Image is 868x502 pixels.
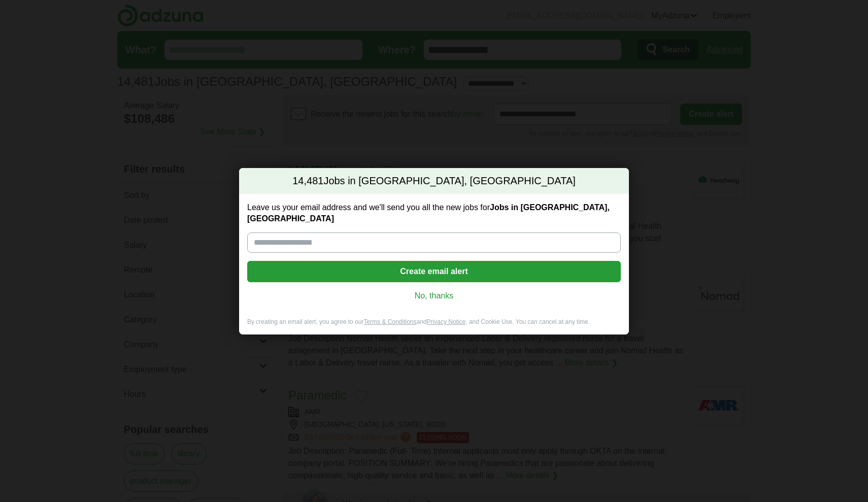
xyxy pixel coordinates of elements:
a: Privacy Notice [427,318,466,325]
label: Leave us your email address and we'll send you all the new jobs for [247,202,621,224]
div: By creating an email alert, you agree to our and , and Cookie Use. You can cancel at any time. [239,318,629,334]
span: 14,481 [292,174,323,188]
a: No, thanks [255,290,613,302]
a: Terms & Conditions [363,318,416,325]
h2: Jobs in [GEOGRAPHIC_DATA], [GEOGRAPHIC_DATA] [239,168,629,194]
button: Create email alert [247,261,621,282]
